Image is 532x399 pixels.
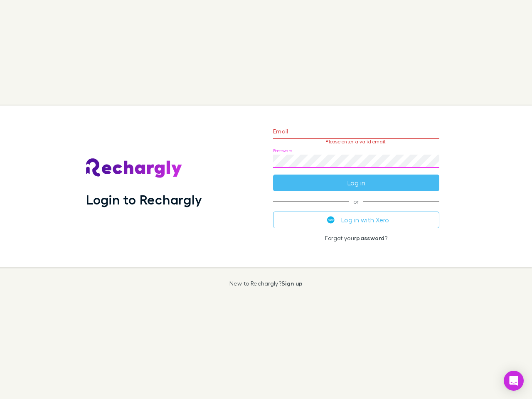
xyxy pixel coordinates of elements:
[356,234,384,241] a: password
[504,371,524,391] div: Open Intercom Messenger
[273,235,439,241] p: Forgot your ?
[273,175,439,191] button: Log in
[273,148,293,154] label: Password
[229,280,303,287] p: New to Rechargly?
[86,192,202,207] h1: Login to Rechargly
[273,212,439,228] button: Log in with Xero
[273,201,439,202] span: or
[281,280,303,287] a: Sign up
[273,139,439,145] p: Please enter a valid email.
[86,158,182,178] img: Rechargly's Logo
[327,216,335,224] img: Xero's logo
